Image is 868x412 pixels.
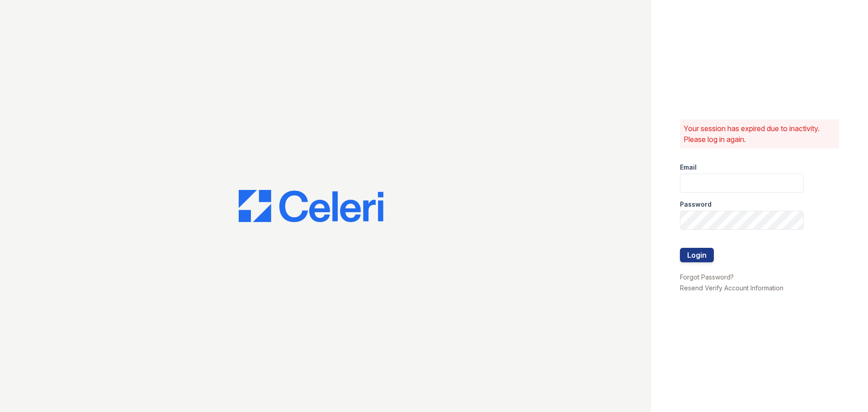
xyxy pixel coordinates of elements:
a: Resend Verify Account Information [680,284,783,292]
button: Login [680,248,714,262]
a: Forgot Password? [680,273,734,281]
label: Password [680,200,712,209]
label: Email [680,163,697,172]
p: Your session has expired due to inactivity. Please log in again. [684,123,835,145]
img: CE_Logo_Blue-a8612792a0a2168367f1c8372b55b34899dd931a85d93a1a3d3e32e68fde9ad4.png [239,190,383,223]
